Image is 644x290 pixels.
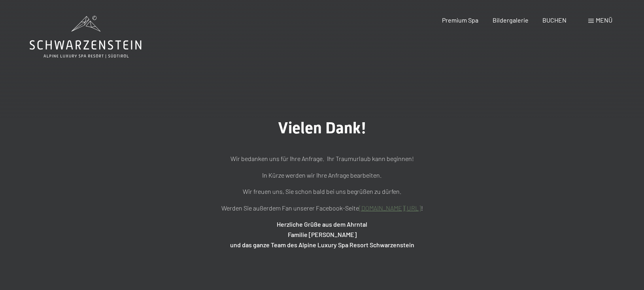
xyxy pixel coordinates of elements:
span: Vielen Dank! [278,119,366,137]
strong: Herzliche Grüße aus dem Ahrntal Familie [PERSON_NAME] und das ganze Team des Alpine Luxury Spa Re... [230,220,414,248]
a: Bildergalerie [493,16,529,24]
span: Menü [596,16,612,24]
p: Wir freuen uns, Sie schon bald bei uns begrüßen zu dürfen. [125,186,520,197]
a: [DOMAIN_NAME][URL] [359,204,421,212]
p: Werden Sie außerdem Fan unserer Facebook-Seite ! [125,203,520,213]
a: BUCHEN [542,16,567,24]
p: Wir bedanken uns für Ihre Anfrage. Ihr Traumurlaub kann beginnen! [125,154,520,164]
a: Premium Spa [442,16,478,24]
p: In Kürze werden wir Ihre Anfrage bearbeiten. [125,170,520,180]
